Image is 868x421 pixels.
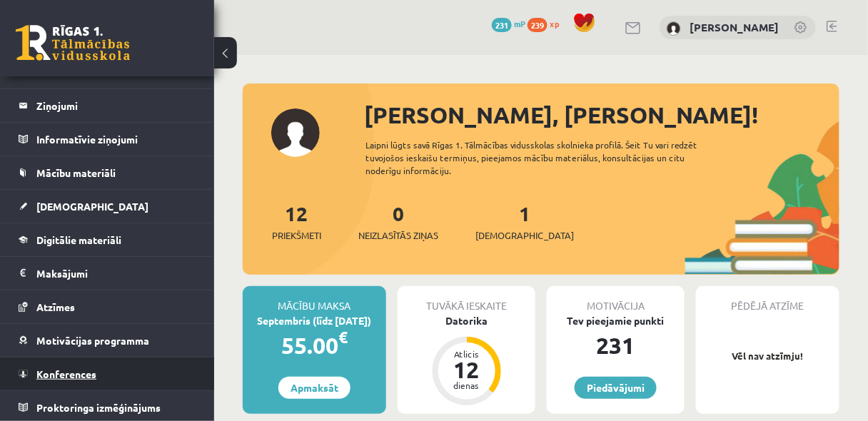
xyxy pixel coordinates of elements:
a: Datorika Atlicis 12 dienas [398,313,535,407]
a: Mācību materiāli [19,156,196,189]
p: Vēl nav atzīmju! [703,349,832,363]
a: 239 xp [528,18,566,29]
div: Pēdējā atzīme [696,286,839,313]
div: 231 [547,328,685,362]
span: Motivācijas programma [36,334,149,347]
a: [PERSON_NAME] [690,20,779,34]
span: mP [514,18,525,29]
legend: Maksājumi [36,257,196,290]
div: dienas [445,381,488,390]
span: xp [550,18,559,29]
span: Digitālie materiāli [36,233,121,246]
a: Motivācijas programma [19,324,196,357]
div: Tuvākā ieskaite [398,286,535,313]
a: 12Priekšmeti [272,201,321,243]
span: 231 [492,18,512,32]
a: Rīgas 1. Tālmācības vidusskola [16,25,130,61]
legend: Ziņojumi [36,89,196,122]
a: Piedāvājumi [575,377,657,399]
a: Apmaksāt [278,377,350,399]
img: Anastasija Smirnova [667,21,681,36]
div: Motivācija [547,286,685,313]
div: Laipni lūgts savā Rīgas 1. Tālmācības vidusskolas skolnieka profilā. Šeit Tu vari redzēt tuvojošo... [365,138,724,177]
div: Mācību maksa [243,286,386,313]
div: [PERSON_NAME], [PERSON_NAME]! [364,98,839,132]
a: Maksājumi [19,257,196,290]
a: Digitālie materiāli [19,223,196,256]
div: Datorika [398,313,535,328]
div: Atlicis [445,350,488,358]
span: [DEMOGRAPHIC_DATA] [475,228,574,243]
div: Tev pieejamie punkti [547,313,685,328]
legend: Informatīvie ziņojumi [36,123,196,156]
a: Ziņojumi [19,89,196,122]
span: Priekšmeti [272,228,321,243]
span: € [338,327,348,348]
div: Septembris (līdz [DATE]) [243,313,386,328]
a: 1[DEMOGRAPHIC_DATA] [475,201,574,243]
a: [DEMOGRAPHIC_DATA] [19,190,196,223]
a: Konferences [19,357,196,390]
a: Informatīvie ziņojumi [19,123,196,156]
a: 231 mP [492,18,525,29]
span: Proktoringa izmēģinājums [36,401,161,414]
span: [DEMOGRAPHIC_DATA] [36,200,148,213]
div: 12 [445,358,488,381]
a: Atzīmes [19,290,196,323]
a: 0Neizlasītās ziņas [358,201,438,243]
span: Atzīmes [36,300,75,313]
span: 239 [528,18,547,32]
div: 55.00 [243,328,386,362]
span: Neizlasītās ziņas [358,228,438,243]
span: Konferences [36,367,96,380]
span: Mācību materiāli [36,166,116,179]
